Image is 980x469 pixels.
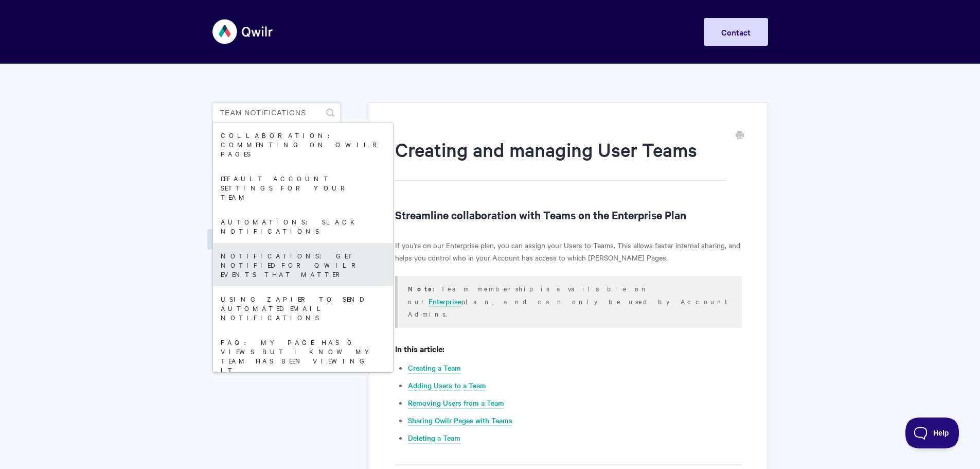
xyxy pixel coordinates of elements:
a: Automations: Slack Notifications [213,209,393,243]
b: Streamline collaboration with Teams on the Enterprise Plan [395,207,686,222]
a: Default Account Settings For Your Team [213,166,393,209]
a: Sharing Qwilr Pages with Teams [408,415,512,426]
a: Contact [704,18,768,46]
a: Print this Article [736,130,744,142]
input: Search [212,102,341,123]
a: Creating a Team [408,362,461,374]
a: Adding Users to a Team [408,380,486,391]
strong: Note: [408,284,441,293]
a: Removing Users from a Team [408,397,504,409]
a: Deleting a Team [408,432,460,444]
a: Enterprise [429,296,461,307]
iframe: Toggle Customer Support [905,418,959,448]
a: Using Zapier to send automated email notifications [213,286,393,329]
a: Notifications: Get Notified for Qwilr Events that Matter [213,243,393,286]
h1: Creating and managing User Teams [395,136,726,181]
strong: In this article: [395,343,444,354]
p: Team membership is available on our plan, and can only be used by Account Admins. [408,282,728,320]
a: FAQ: My page has 0 views but I know my team has been viewing it [213,329,393,382]
a: Collaboration: Commenting on Qwilr Pages [213,123,393,166]
img: Qwilr Help Center [212,12,274,51]
p: If you're on our Enterprise plan, you can assign your Users to Teams. This allows faster internal... [395,239,741,264]
a: User Management [207,229,296,250]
